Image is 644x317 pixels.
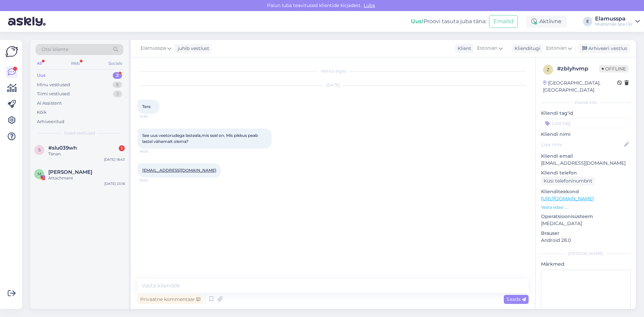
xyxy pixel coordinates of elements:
[107,59,123,68] div: Socials
[104,157,125,162] div: [DATE] 18:43
[541,153,631,160] p: Kliendi email
[142,104,151,109] span: Tere
[541,230,631,237] p: Brauser
[526,15,567,28] div: Aktiivne
[512,45,540,52] div: Klienditugi
[541,251,631,257] div: [PERSON_NAME]
[69,59,81,68] div: Web
[140,114,165,119] span: 15:59
[541,100,631,106] div: Kliendi info
[104,181,125,186] div: [DATE] 23:18
[541,176,595,186] div: Küsi telefoninumbrit
[37,100,62,107] div: AI Assistent
[489,15,518,28] button: Emailid
[38,147,41,152] span: s
[37,82,70,88] div: Minu vestlused
[541,237,631,244] p: Android 28.0
[113,72,122,79] div: 2
[411,17,486,25] div: Proovi tasuta juba täna:
[546,45,567,52] span: Estonian
[547,67,549,72] span: z
[113,82,122,88] div: 8
[113,91,122,97] div: 3
[142,168,216,173] a: [EMAIL_ADDRESS][DOMAIN_NAME]
[36,59,43,68] div: All
[578,44,630,53] div: Arhiveeri vestlus
[141,45,166,52] span: Elamusspa
[362,2,377,8] span: Luba
[48,151,125,157] div: Tänan.
[37,72,46,79] div: Uus
[541,118,631,128] input: Lisa tag
[37,118,64,125] div: Arhiveeritud
[455,45,471,52] div: Klient
[595,16,633,21] div: Elamusspa
[37,91,70,97] div: Tiimi vestlused
[541,188,631,195] p: Klienditeekond
[477,45,497,52] span: Estonian
[175,45,209,52] div: juhib vestlust
[595,21,633,27] div: Mustamäe Spa OÜ
[142,133,259,144] span: See uus veetorudega lasteala,mis seal on. Mis pikkus peab lastel vähemalt olema?
[541,141,623,148] input: Lisa nimi
[583,17,592,26] div: E
[595,16,640,27] a: ElamusspaMustamäe Spa OÜ
[541,131,631,138] p: Kliendi nimi
[541,261,631,268] p: Märkmed
[411,18,424,24] b: Uus!
[119,145,125,151] div: 1
[543,80,617,94] div: [GEOGRAPHIC_DATA], [GEOGRAPHIC_DATA]
[140,178,165,183] span: 16:02
[138,82,529,88] div: [DATE]
[541,169,631,176] p: Kliendi telefon
[541,220,631,227] p: [MEDICAL_DATA]
[599,65,629,72] span: Offline
[541,160,631,167] p: [EMAIL_ADDRESS][DOMAIN_NAME]
[140,149,165,154] span: 16:00
[541,196,594,202] a: [URL][DOMAIN_NAME]
[557,65,599,73] div: # zblyhvmp
[138,68,529,74] div: Vestlus algas
[42,46,68,53] span: Otsi kliente
[37,109,47,116] div: Kõik
[5,45,18,58] img: Askly Logo
[541,110,631,117] p: Kliendi tag'id
[138,295,203,304] div: Privaatne kommentaar
[38,171,41,176] span: M
[48,145,77,151] span: #slu039wh
[541,213,631,220] p: Operatsioonisüsteem
[48,175,125,181] div: Attachment
[506,296,526,302] span: Saada
[541,204,631,210] p: Vaata edasi ...
[48,169,92,175] span: Mari Klst
[64,130,95,136] span: Uued vestlused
